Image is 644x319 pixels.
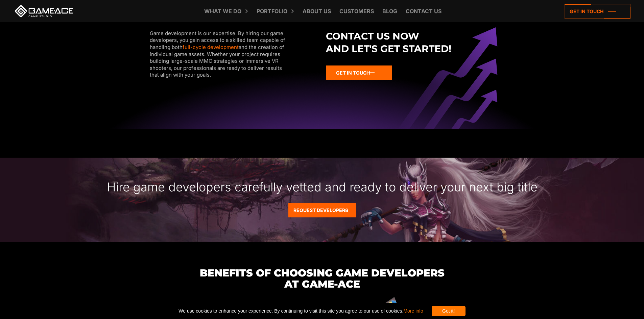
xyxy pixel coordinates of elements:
[150,30,291,79] div: Game development is our expertise. By hiring our game developers, you gain access to a skilled te...
[432,306,466,316] div: Got it!
[288,203,356,217] a: Request Developers
[403,308,423,314] a: More info
[142,267,502,290] h3: Benefits Of Choosing Game Developers at Game-Ace
[178,306,423,316] span: We use cookies to enhance your experience. By continuing to visit this site you agree to our use ...
[326,30,494,55] strong: Contact us now and let's get started!
[183,44,239,50] a: full-cycle development
[565,4,630,19] a: Get in touch
[326,65,392,80] a: Get in touch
